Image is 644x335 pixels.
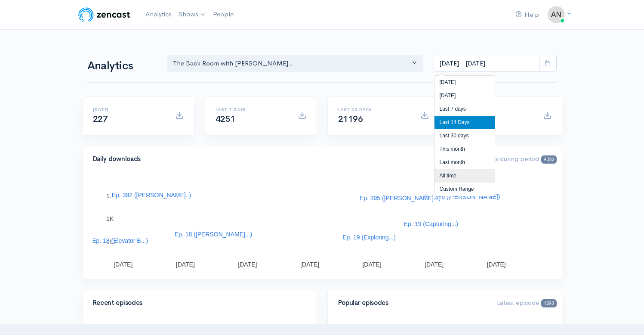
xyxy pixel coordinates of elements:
li: [DATE] [434,89,495,102]
li: Custom Range [434,183,495,196]
span: Downloads during period: [465,155,556,163]
text: [PERSON_NAME] [282,223,331,230]
text: Ep. [302,205,311,212]
button: The Back Room with Andy O... [167,55,424,72]
text: [DATE] [487,261,505,268]
a: Help [512,6,542,24]
div: The Back Room with [PERSON_NAME].. [173,59,410,68]
text: Ep. 396 ([PERSON_NAME]) [424,193,500,200]
text: Ep. 392 ([PERSON_NAME]..) [111,192,191,199]
text: Ep. 19 (Exploring...) [342,234,396,241]
li: [DATE] [434,76,495,89]
h4: Recent episodes [93,299,301,307]
a: Analytics [142,5,175,24]
span: 227 [93,114,108,124]
text: [DATE] [300,261,319,268]
li: Last month [434,156,495,169]
h6: All time [461,107,533,112]
input: analytics date range selector [434,55,539,72]
span: Latest episode: [497,298,556,307]
img: ... [548,6,565,23]
text: Ep. 18 (Elevator B...) [92,237,148,244]
h1: Analytics [87,60,157,72]
svg: A chart. [93,183,552,269]
h6: Last 30 days [338,107,410,112]
text: [PERSON_NAME]...) [278,232,335,239]
text: Ep. 18 ([PERSON_NAME]...) [174,231,252,238]
text: [DATE] [176,261,194,268]
text: [DATE] [362,261,381,268]
text: [DATE] [425,261,444,268]
text: 1K [106,215,114,222]
text: 1.5K [106,192,119,199]
span: 1093 [541,299,556,307]
span: 4251 [216,114,235,124]
li: Last 14 Days [434,116,495,129]
a: Shows [175,5,210,24]
h6: Last 7 days [216,107,287,112]
img: ZenCast Logo [77,6,132,23]
text: 500 [106,238,117,245]
text: Ep. [240,209,249,216]
text: [DATE] [238,261,257,268]
span: 9252 [541,155,556,164]
li: This month [434,143,495,156]
text: .) [242,245,246,252]
h4: Popular episodes [338,299,487,307]
text: Ep. 395 ([PERSON_NAME]...) [359,195,440,202]
li: Last 30 days [434,129,495,143]
li: All time [434,169,495,183]
text: [DATE] [114,261,132,268]
h4: Daily downloads [93,155,455,163]
a: People [210,5,237,24]
text: Ep. 19 (Capturing...) [404,220,458,227]
li: Last 7 days [434,102,495,116]
h6: [DATE] [93,107,165,112]
span: 21196 [338,114,363,124]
